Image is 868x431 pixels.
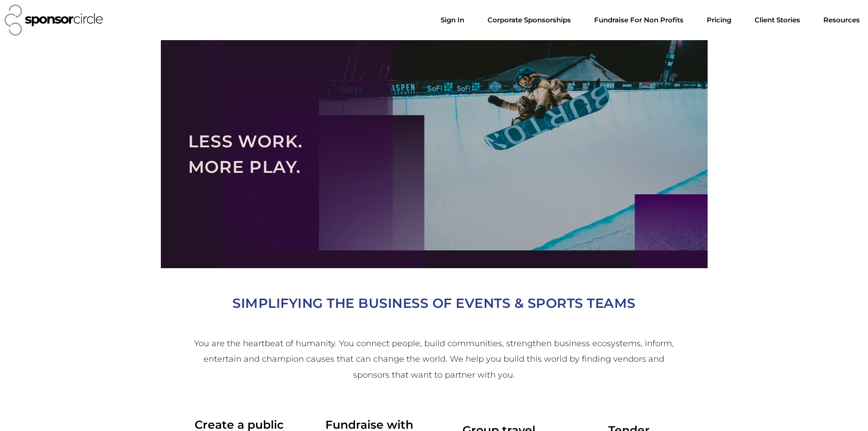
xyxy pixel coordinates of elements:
[433,11,867,29] nav: Menu
[699,11,739,29] a: Pricing
[747,11,807,29] a: Client Stories
[188,129,680,179] h2: LESS WORK. MORE PLAY.
[480,11,578,29] a: Corporate SponsorshipsMenu Toggle
[179,292,689,314] h2: SIMPLIFYING THE BUSINESS OF EVENTS & SPORTS TEAMS
[5,5,103,36] img: Sponsor Circle logo
[433,11,472,29] a: Sign In
[587,11,691,29] a: Fundraise For Non ProfitsMenu Toggle
[816,11,867,29] a: Resources
[191,336,677,383] h2: You are the heartbeat of humanity. You connect people, build communities, strengthen business eco...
